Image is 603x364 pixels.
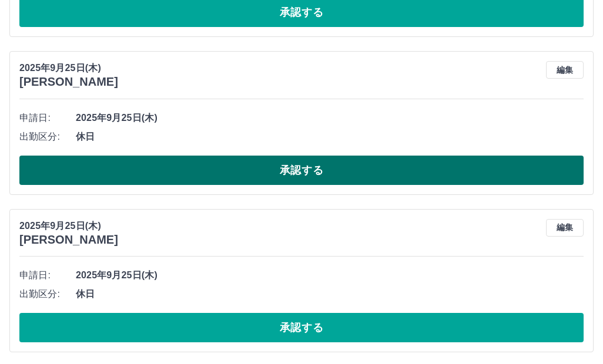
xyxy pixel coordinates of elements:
p: 2025年9月25日(木) [19,219,118,233]
span: 出勤区分: [19,287,76,301]
p: 2025年9月25日(木) [19,61,118,75]
span: 申請日: [19,111,76,125]
button: 承認する [19,156,584,185]
span: 休日 [76,130,584,144]
span: 2025年9月25日(木) [76,268,584,282]
button: 編集 [546,219,584,237]
button: 編集 [546,61,584,79]
span: 出勤区分: [19,130,76,144]
span: 申請日: [19,268,76,282]
button: 承認する [19,313,584,342]
h3: [PERSON_NAME] [19,233,118,247]
h3: [PERSON_NAME] [19,75,118,89]
span: 2025年9月25日(木) [76,111,584,125]
span: 休日 [76,287,584,301]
